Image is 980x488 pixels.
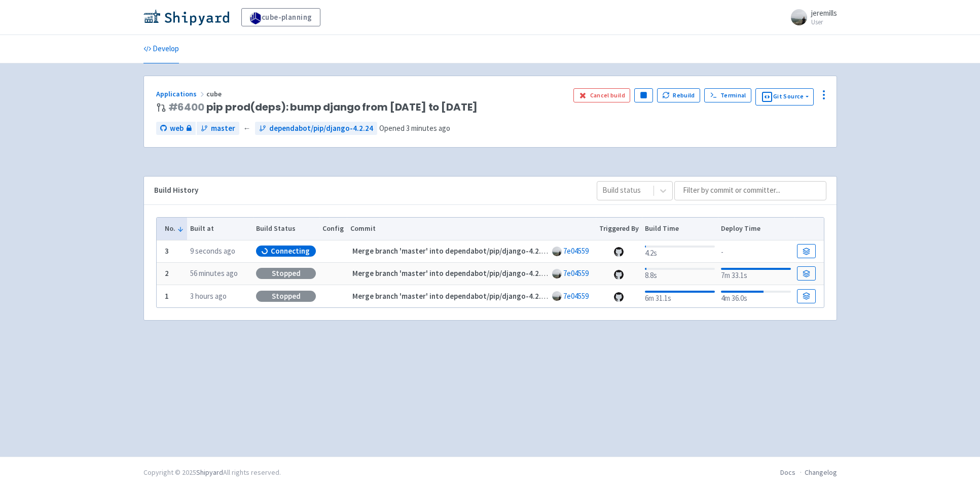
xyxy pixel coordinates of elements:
img: Shipyard logo [143,9,229,25]
div: - [721,245,790,258]
a: Develop [143,35,179,63]
a: cube-planning [241,8,320,26]
a: Build Details [797,289,815,303]
th: Commit [347,218,596,240]
span: Opened [379,123,450,133]
a: dependabot/pip/django-4.2.24 [255,122,377,135]
time: 56 minutes ago [190,268,238,278]
div: 8.8s [645,266,714,282]
a: 7e04559 [563,291,589,301]
a: 7e04559 [563,246,589,256]
a: Build Details [797,244,815,258]
strong: Merge branch 'master' into dependabot/pip/django-4.2.24 [352,246,549,256]
a: 7e04559 [563,268,589,278]
b: 2 [165,268,169,278]
th: Build Status [253,218,319,240]
div: 4.2s [645,243,714,259]
a: web [156,122,196,135]
b: 3 [165,246,169,256]
span: cube [206,89,223,98]
div: Copyright © 2025 All rights reserved. [143,467,281,478]
strong: Merge branch 'master' into dependabot/pip/django-4.2.24 [352,268,549,278]
span: Connecting [271,246,310,256]
a: Applications [156,89,206,98]
a: Terminal [704,88,751,102]
span: pip prod(deps): bump django from [DATE] to [DATE] [168,101,478,113]
span: ← [243,123,251,134]
span: web [170,123,184,134]
button: No. [165,223,184,234]
div: 7m 33.1s [721,266,790,282]
a: #6400 [168,100,204,114]
th: Config [319,218,347,240]
button: Git Source [755,88,814,106]
span: dependabot/pip/django-4.2.24 [269,123,373,134]
a: jeremills User [785,9,837,25]
time: 9 seconds ago [190,246,235,256]
strong: Merge branch 'master' into dependabot/pip/django-4.2.24 [352,291,549,301]
button: Cancel build [573,88,631,102]
th: Triggered By [596,218,642,240]
div: 6m 31.1s [645,289,714,304]
button: Pause [634,88,652,102]
input: Filter by commit or committer... [674,181,826,200]
button: Rebuild [657,88,701,102]
div: Build History [154,185,580,196]
a: master [197,122,239,135]
time: 3 minutes ago [406,123,450,133]
a: Build Details [797,266,815,281]
a: Shipyard [196,468,223,477]
b: 1 [165,291,169,301]
th: Built at [187,218,253,240]
div: 4m 36.0s [721,289,790,304]
div: Stopped [256,291,316,302]
time: 3 hours ago [190,291,227,301]
th: Deploy Time [718,218,794,240]
span: master [211,123,235,134]
th: Build Time [642,218,718,240]
a: Changelog [805,468,837,477]
a: Docs [780,468,795,477]
small: User [811,19,837,25]
span: jeremills [811,8,837,18]
div: Stopped [256,268,316,279]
